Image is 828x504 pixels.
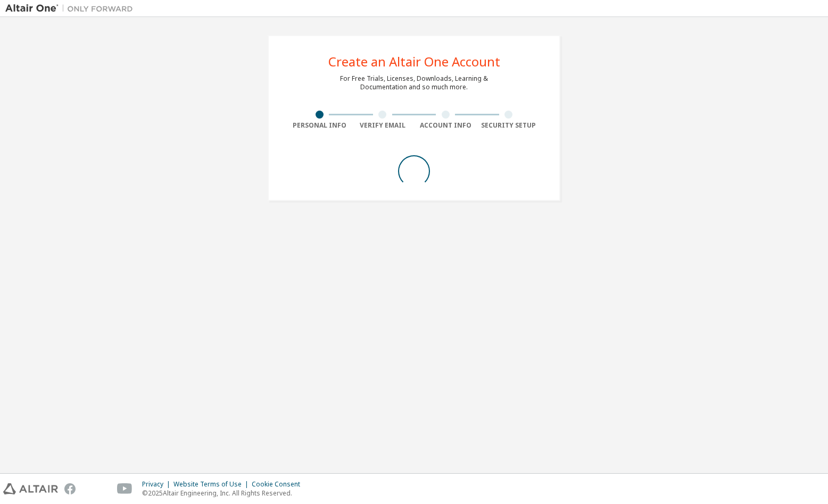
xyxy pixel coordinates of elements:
[252,480,307,489] div: Cookie Consent
[173,480,252,489] div: Website Terms of Use
[5,3,138,14] img: Altair One
[328,55,500,68] div: Create an Altair One Account
[414,121,477,130] div: Account Info
[142,480,173,489] div: Privacy
[142,489,307,498] p: © 2025 Altair Engineering, Inc. All Rights Reserved.
[351,121,415,130] div: Verify Email
[117,483,133,494] img: youtube.svg
[3,483,58,494] img: altair_logo.svg
[288,121,351,130] div: Personal Info
[340,74,488,91] div: For Free Trials, Licenses, Downloads, Learning & Documentation and so much more.
[477,121,541,130] div: Security Setup
[64,483,76,494] img: facebook.svg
